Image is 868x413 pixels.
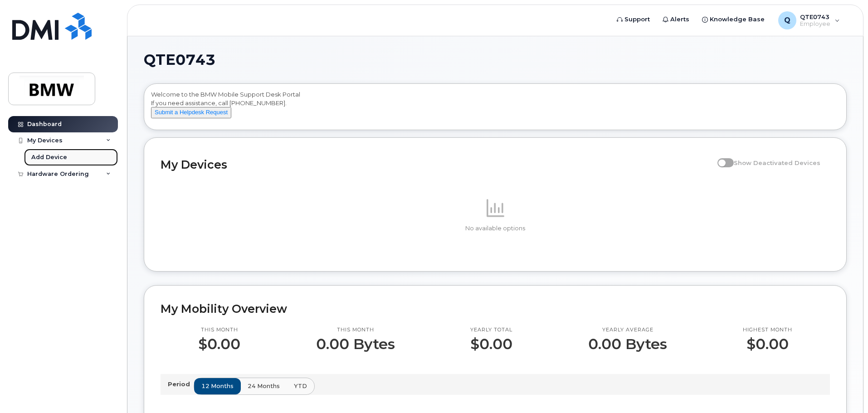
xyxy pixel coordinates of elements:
[151,107,231,118] button: Submit a Helpdesk Request
[161,224,830,233] p: No available options
[168,380,194,389] p: Period
[316,326,395,334] p: This month
[717,154,725,161] input: Show Deactivated Devices
[316,336,395,352] p: 0.00 Bytes
[151,90,839,126] div: Welcome to the BMW Mobile Support Desk Portal If you need assistance, call [PHONE_NUMBER].
[470,326,512,334] p: Yearly total
[470,336,512,352] p: $0.00
[198,326,240,334] p: This month
[743,326,792,334] p: Highest month
[151,108,231,116] a: Submit a Helpdesk Request
[144,53,215,67] span: QTE0743
[294,382,307,390] span: YTD
[588,336,667,352] p: 0.00 Bytes
[248,382,280,390] span: 24 months
[743,336,792,352] p: $0.00
[734,159,820,166] span: Show Deactivated Devices
[161,302,830,316] h2: My Mobility Overview
[198,336,240,352] p: $0.00
[161,158,713,171] h2: My Devices
[829,374,861,406] iframe: Messenger Launcher
[588,326,667,334] p: Yearly average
